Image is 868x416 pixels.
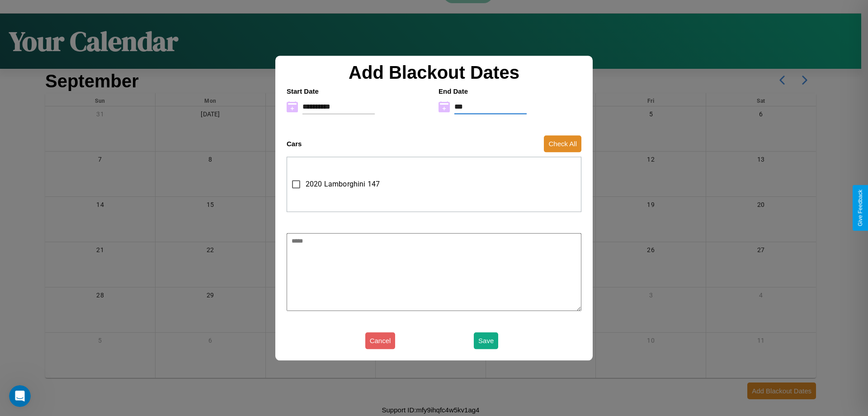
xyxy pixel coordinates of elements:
[306,179,380,190] span: 2020 Lamborghini 147
[857,190,863,226] div: Give Feedback
[439,87,581,95] h4: End Date
[365,332,396,349] button: Cancel
[474,332,498,349] button: Save
[9,385,31,407] iframe: Intercom live chat
[287,140,302,148] h4: Cars
[282,62,586,83] h2: Add Blackout Dates
[287,87,429,95] h4: Start Date
[544,135,581,152] button: Check All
